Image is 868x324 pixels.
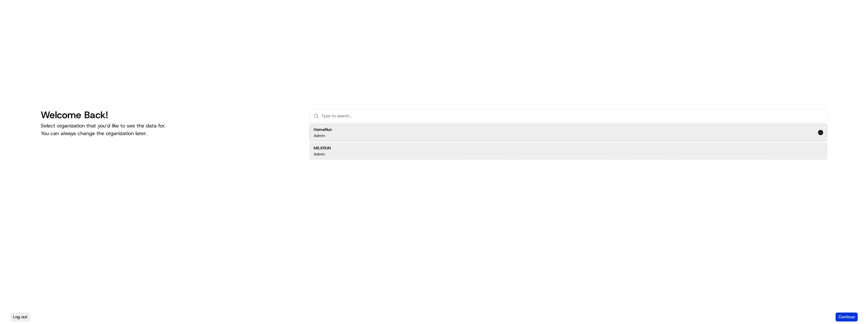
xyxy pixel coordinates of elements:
[836,313,858,321] button: Continue
[314,145,331,151] h2: MILKRUN
[321,110,823,122] input: Type to search...
[314,133,325,138] p: Admin
[41,109,299,121] h1: Welcome Back!
[10,313,30,321] button: Log out
[314,152,325,157] p: Admin
[41,122,299,137] p: Select organization that you’d like to see the data for. You can always change the organization l...
[310,123,827,161] div: Suggestions
[314,127,332,133] h2: HomeRun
